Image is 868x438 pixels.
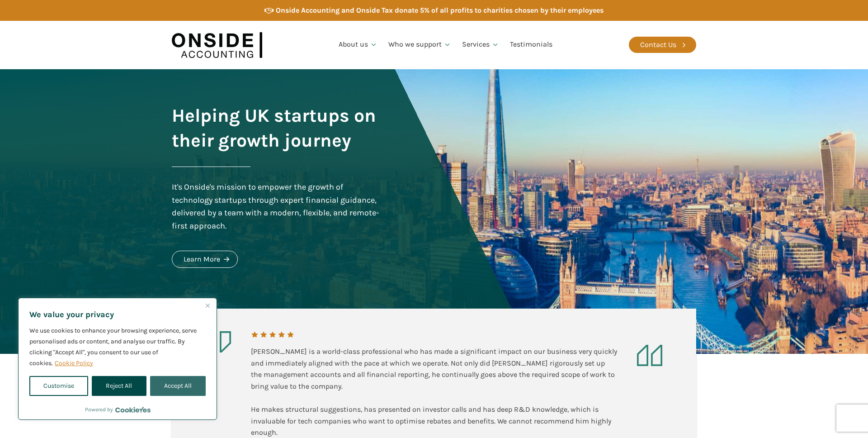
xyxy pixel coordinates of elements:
a: Services [457,29,505,60]
p: We value your privacy [29,309,206,320]
a: Who we support [383,29,457,60]
button: Close [202,300,213,311]
button: Accept All [150,376,206,396]
a: Cookie Policy [54,359,94,367]
div: We value your privacy [18,298,217,420]
a: Visit CookieYes website [115,407,151,413]
div: Onside Accounting and Onside Tax donate 5% of all profits to charities chosen by their employees [276,5,604,16]
img: Close [206,304,210,308]
div: Powered by [85,405,151,414]
a: Testimonials [505,29,558,60]
h1: Helping UK startups on their growth journey [172,103,382,153]
a: Learn More [172,251,238,268]
a: Contact Us [629,37,696,53]
p: We use cookies to enhance your browsing experience, serve personalised ads or content, and analys... [29,325,206,369]
div: Learn More [184,253,220,265]
button: Reject All [92,376,146,396]
img: Onside Accounting [172,28,262,62]
div: Contact Us [640,39,676,51]
a: About us [333,29,383,60]
div: It's Onside's mission to empower the growth of technology startups through expert financial guida... [172,181,382,233]
button: Customise [29,376,88,396]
